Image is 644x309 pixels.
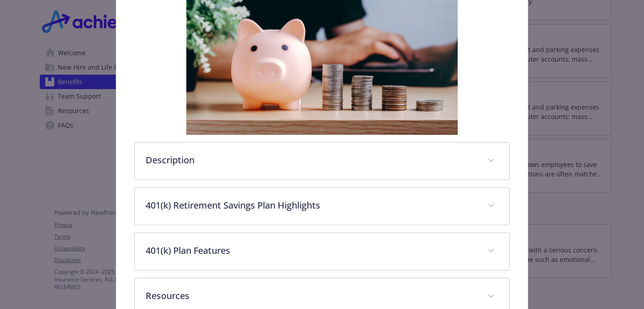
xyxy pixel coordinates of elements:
p: Description [146,153,476,167]
div: 401(k) Retirement Savings Plan Highlights [135,188,509,225]
p: Resources [146,289,476,303]
p: 401(k) Plan Features [146,244,476,257]
div: Description [135,143,509,180]
p: 401(k) Retirement Savings Plan Highlights [146,199,476,212]
div: 401(k) Plan Features [135,233,509,270]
